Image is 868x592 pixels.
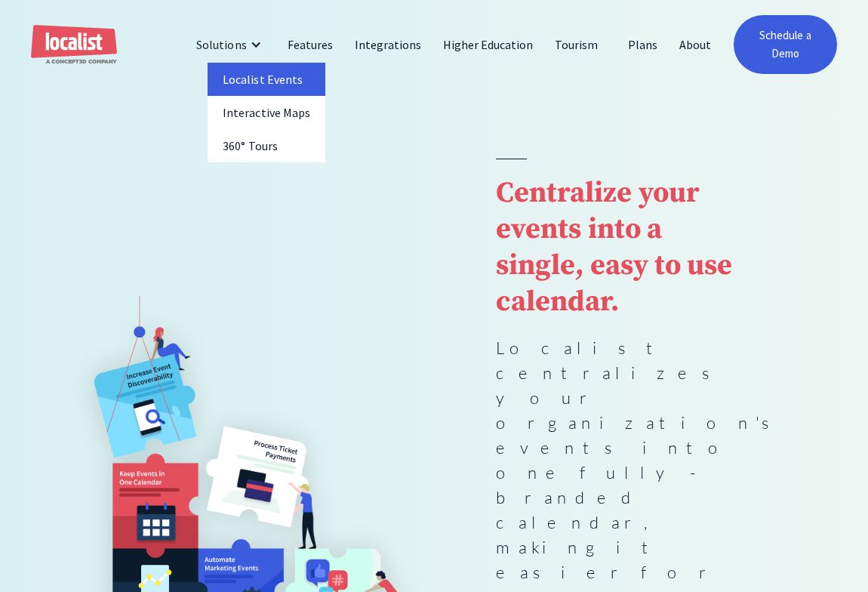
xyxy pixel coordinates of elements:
[208,96,325,129] a: Interactive Maps
[185,26,276,63] div: Solutions
[544,26,609,63] a: Tourism
[669,26,722,63] a: About
[432,26,545,63] a: Higher Education
[496,175,732,320] strong: Centralize your events into a single, easy to use calendar.
[196,35,246,54] div: Solutions
[617,26,669,63] a: Plans
[208,63,325,96] a: Localist Events
[734,15,837,74] a: Schedule a Demo
[208,63,325,162] nav: Solutions
[344,26,432,63] a: Integrations
[208,129,325,162] a: 360° Tours
[31,25,117,65] a: home
[277,26,344,63] a: Features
